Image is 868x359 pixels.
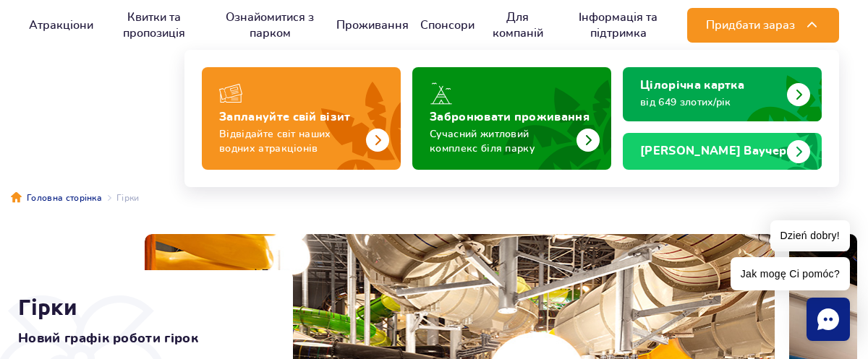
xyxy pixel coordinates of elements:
strong: Заплануйте свій візит [219,111,351,123]
h1: Гірки [18,294,260,320]
a: Цілорічна картка [623,67,822,121]
strong: Цілорічна картка [640,79,744,91]
a: Проживання [336,8,409,43]
a: Квитки та пропозиція [105,8,203,43]
strong: Забронювати проживання [430,111,590,123]
li: Гірки [102,191,140,205]
p: Відвідайте світ наших водних атракціонів [219,127,360,156]
button: Придбати зараз [687,8,839,43]
a: Спонсори [420,8,475,43]
a: Забронювати проживання [412,67,611,170]
a: Інформація та підтримка [561,8,676,43]
strong: [PERSON_NAME] Ваучери [640,145,794,157]
p: Сучасний житловий комплекс біля парку [430,127,571,156]
div: Chat [807,298,850,341]
a: Атракціони [29,8,93,43]
a: Ознайомитися з парком [215,8,325,43]
span: Dzień dobry! [770,220,850,251]
span: Jak mogę Ci pomóc? [731,257,850,290]
p: Новий графік роботи гірок [18,329,260,349]
p: від 649 злотих/рік [640,95,781,110]
a: Подарункові Ваучери [623,133,822,170]
a: Заплануйте свій візит [202,67,401,170]
a: Головна сторінка [11,191,102,205]
a: Для компаній [486,8,549,43]
span: Придбати зараз [706,19,795,32]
